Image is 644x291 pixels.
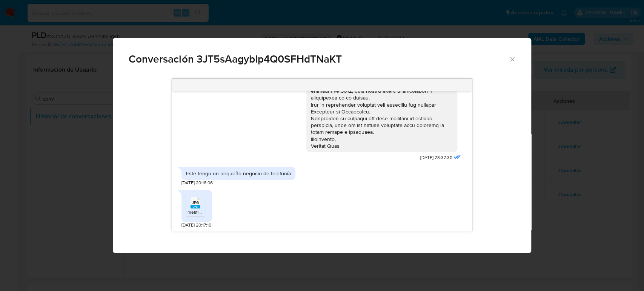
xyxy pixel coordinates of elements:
span: Conversación 3JT5sAagybIp4Q0SFHdTNaKT [129,54,509,64]
span: [DATE] 20:17:10 [181,222,211,228]
span: JPG [192,200,199,205]
div: Comunicación [113,38,531,253]
div: Este tengo un pequeño negocio de telefonía [186,170,291,177]
span: [DATE] 23:37:30 [420,155,452,161]
span: melifile6897131021570758354.jpg [188,209,255,215]
span: [DATE] 20:16:06 [181,180,213,186]
button: Cerrar [509,55,515,62]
